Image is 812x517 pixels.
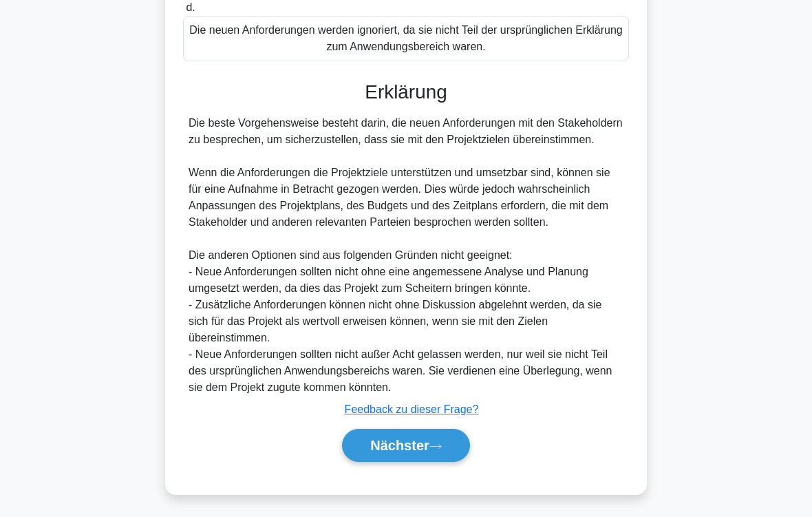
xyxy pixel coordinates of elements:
[345,403,479,415] a: Feedback zu dieser Frage?
[183,16,629,61] div: Die neuen Anforderungen werden ignoriert, da sie nicht Teil der ursprünglichen Erklärung zum Anwe...
[342,429,470,462] button: Nächster
[370,438,429,453] font: Nächster
[191,81,621,103] h3: Erklärung
[186,1,195,13] span: d.
[189,115,623,396] div: Die beste Vorgehensweise besteht darin, die neuen Anforderungen mit den Stakeholdern zu bespreche...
